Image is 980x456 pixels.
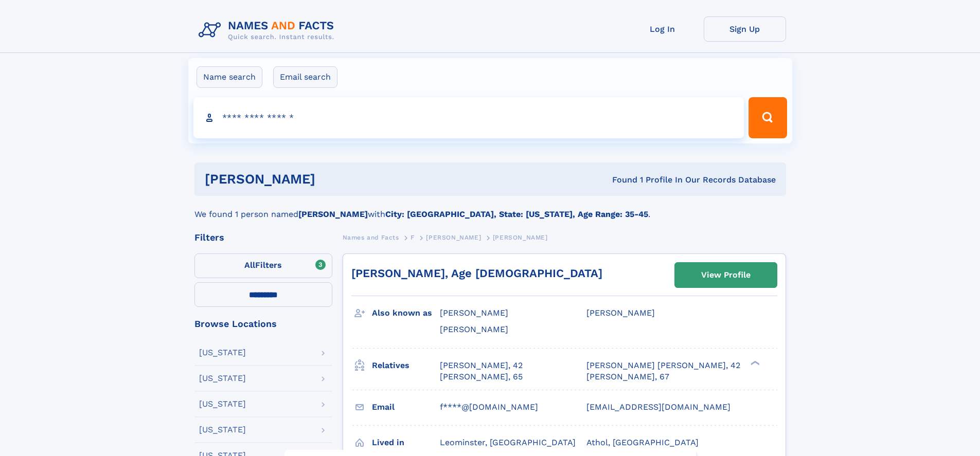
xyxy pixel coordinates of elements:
span: [PERSON_NAME] [493,234,548,241]
input: search input [193,97,744,138]
div: View Profile [701,263,751,287]
span: [PERSON_NAME] [440,324,508,334]
a: [PERSON_NAME] [426,231,481,244]
div: [US_STATE] [199,426,246,434]
b: City: [GEOGRAPHIC_DATA], State: [US_STATE], Age Range: 35-45 [385,209,648,219]
span: [PERSON_NAME] [586,308,655,318]
span: Athol, [GEOGRAPHIC_DATA] [586,437,699,447]
div: We found 1 person named with . [194,196,786,221]
div: Browse Locations [194,319,332,329]
a: [PERSON_NAME], Age [DEMOGRAPHIC_DATA] [351,267,602,280]
h3: Lived in [372,434,440,451]
a: Log In [621,16,704,42]
label: Name search [197,66,262,88]
span: Leominster, [GEOGRAPHIC_DATA] [440,437,576,447]
b: [PERSON_NAME] [298,209,368,219]
h1: [PERSON_NAME] [205,173,464,186]
a: F [411,231,415,244]
h3: Email [372,398,440,416]
div: Found 1 Profile In Our Records Database [464,174,776,186]
div: [US_STATE] [199,400,246,408]
a: [PERSON_NAME], 67 [586,371,669,382]
div: [US_STATE] [199,374,246,382]
div: [US_STATE] [199,349,246,357]
h3: Also known as [372,304,440,322]
a: [PERSON_NAME], 42 [440,360,523,371]
span: [PERSON_NAME] [440,308,508,318]
a: View Profile [675,263,777,287]
h3: Relatives [372,357,440,374]
img: Logo Names and Facts [194,16,343,44]
span: [PERSON_NAME] [426,234,481,241]
a: [PERSON_NAME] [PERSON_NAME], 42 [586,360,740,371]
a: [PERSON_NAME], 65 [440,371,523,382]
span: [EMAIL_ADDRESS][DOMAIN_NAME] [586,402,730,412]
div: ❯ [748,359,760,366]
button: Search Button [749,97,787,138]
div: Filters [194,233,332,242]
label: Filters [194,253,332,278]
a: Names and Facts [343,231,399,244]
label: Email search [273,66,337,88]
span: F [411,234,415,241]
span: All [244,260,255,270]
a: Sign Up [704,16,786,42]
